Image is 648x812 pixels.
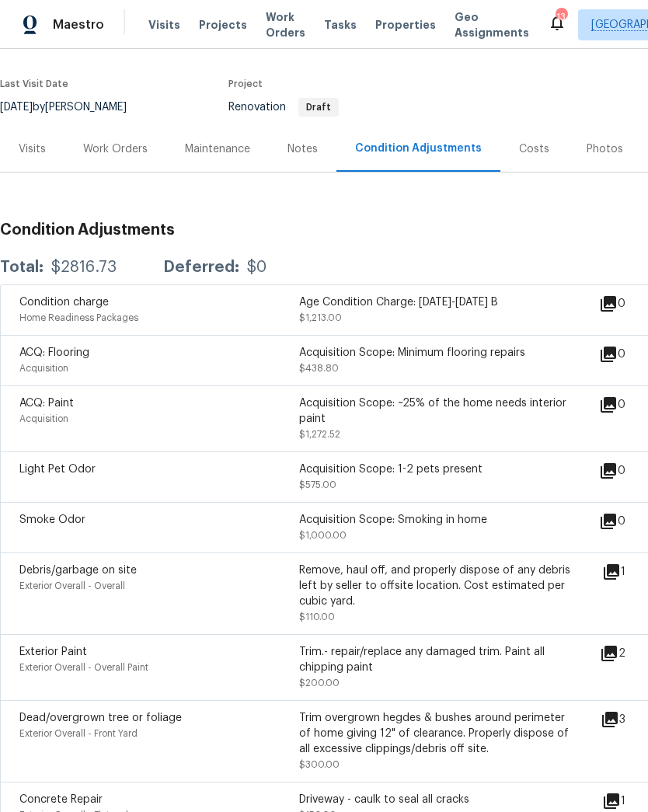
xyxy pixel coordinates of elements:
[19,347,89,358] span: ACQ: Flooring
[300,103,337,112] span: Draft
[299,710,579,757] div: Trim overgrown hegdes & bushes around perimeter of home giving 12" of clearance. Properly dispose...
[19,414,68,423] span: Acquisition
[299,462,579,477] div: Acquisition Scope: 1-2 pets present
[19,141,46,157] div: Visits
[299,512,579,528] div: Acquisition Scope: Smoking in home
[53,17,104,33] span: Maestro
[324,19,357,30] span: Tasks
[287,141,318,157] div: Notes
[19,364,68,373] span: Acquisition
[19,297,109,308] span: Condition charge
[19,464,96,475] span: Light Pet Odor
[83,141,148,157] div: Work Orders
[519,141,549,157] div: Costs
[299,430,340,439] span: $1,272.52
[19,565,137,576] span: Debris/garbage on site
[299,644,579,675] div: Trim.- repair/replace any damaged trim. Paint all chipping paint
[299,345,579,361] div: Acquisition Scope: Minimum flooring repairs
[148,17,180,33] span: Visits
[299,396,579,427] div: Acquisition Scope: ~25% of the home needs interior paint
[299,792,579,807] div: Driveway - caulk to seal all cracks
[163,260,239,275] div: Deferred:
[247,260,267,275] div: $0
[266,9,305,40] span: Work Orders
[455,9,529,40] span: Geo Assignments
[19,313,138,322] span: Home Readiness Packages
[19,713,182,723] span: Dead/overgrown tree or foliage
[556,9,566,25] div: 13
[299,313,342,322] span: $1,213.00
[228,79,263,89] span: Project
[19,398,74,409] span: ACQ: Paint
[51,260,117,275] div: $2816.73
[185,141,250,157] div: Maintenance
[19,646,87,657] span: Exterior Paint
[299,760,340,769] span: $300.00
[355,141,482,156] div: Condition Adjustments
[19,729,138,738] span: Exterior Overall - Front Yard
[299,480,336,490] span: $575.00
[19,514,85,525] span: Smoke Odor
[299,294,579,310] div: Age Condition Charge: [DATE]-[DATE] B
[19,581,125,591] span: Exterior Overall - Overall
[199,17,247,33] span: Projects
[228,102,339,113] span: Renovation
[19,794,103,805] span: Concrete Repair
[587,141,623,157] div: Photos
[299,563,579,609] div: Remove, haul off, and properly dispose of any debris left by seller to offsite location. Cost est...
[19,663,148,672] span: Exterior Overall - Overall Paint
[299,531,347,540] span: $1,000.00
[375,17,436,33] span: Properties
[299,678,340,688] span: $200.00
[299,364,339,373] span: $438.80
[299,612,335,622] span: $110.00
